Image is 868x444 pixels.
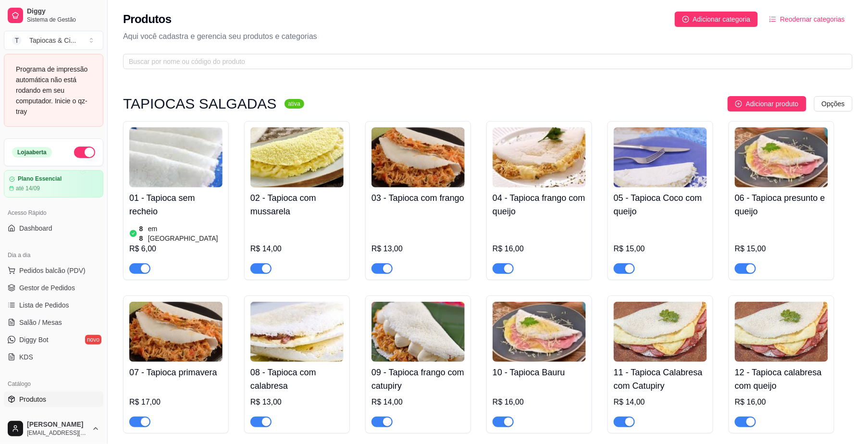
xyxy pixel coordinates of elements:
button: [PERSON_NAME][EMAIL_ADDRESS][DOMAIN_NAME] [4,417,103,440]
p: Aqui você cadastra e gerencia seu produtos e categorias [123,31,853,42]
img: product-image [614,127,707,187]
article: 88 [139,224,146,243]
sup: ativa [285,99,304,109]
a: Salão / Mesas [4,315,103,330]
a: Produtos [4,392,103,407]
div: Catálogo [4,376,103,392]
div: R$ 16,00 [493,243,586,255]
a: Gestor de Pedidos [4,280,103,296]
h4: 09 - Tapioca frango com catupiry [372,366,465,393]
div: Tapiocas & Ci ... [29,36,76,45]
h2: Produtos [123,12,172,27]
input: Buscar por nome ou código do produto [129,56,839,67]
h4: 03 - Tapioca com frango [372,191,465,205]
article: em [GEOGRAPHIC_DATA] [148,224,223,243]
img: product-image [372,127,465,187]
h4: 10 - Tapioca Bauru [493,366,586,379]
div: R$ 13,00 [250,396,344,408]
a: Plano Essencialaté 14/09 [4,170,103,197]
div: R$ 16,00 [493,396,586,408]
span: plus-circle [735,100,742,107]
div: R$ 16,00 [735,396,828,408]
span: Complementos [19,412,64,421]
img: product-image [614,302,707,362]
h4: 05 - Tapioca Coco com queijo [614,191,707,218]
div: Acesso Rápido [4,205,103,221]
a: Complementos [4,409,103,424]
img: product-image [129,127,223,187]
div: R$ 14,00 [614,396,707,408]
h4: 04 - Tapioca frango com queijo [493,191,586,218]
span: Diggy [27,7,99,16]
span: T [12,36,22,45]
h4: 08 - Tapioca com calabresa [250,366,344,393]
button: Alterar Status [74,147,95,158]
span: Sistema de Gestão [27,16,99,24]
span: Dashboard [19,223,52,233]
img: product-image [493,127,586,187]
div: R$ 15,00 [735,243,828,255]
span: Diggy Bot [19,335,49,345]
div: R$ 15,00 [614,243,707,255]
h3: TAPIOCAS SALGADAS [123,98,277,110]
div: Loja aberta [12,147,52,158]
span: Salão / Mesas [19,318,62,327]
img: product-image [250,127,344,187]
span: Gestor de Pedidos [19,283,75,293]
img: product-image [735,127,828,187]
a: Lista de Pedidos [4,297,103,313]
button: Opções [814,96,853,111]
div: Programa de impressão automática não está rodando em seu computador. Inicie o qz-tray [16,64,91,117]
a: Dashboard [4,221,103,236]
button: Adicionar produto [728,96,806,111]
img: product-image [129,302,223,362]
button: Select a team [4,31,103,50]
button: Reodernar categorias [762,12,853,27]
span: ordered-list [769,16,776,23]
span: [PERSON_NAME] [27,420,88,429]
div: R$ 6,00 [129,243,223,255]
a: Diggy Botnovo [4,332,103,347]
h4: 11 - Tapioca Calabresa com Catupiry [614,366,707,393]
button: Pedidos balcão (PDV) [4,263,103,278]
span: Opções [822,99,845,109]
span: Lista de Pedidos [19,300,69,310]
h4: 02 - Tapioca com mussarela [250,191,344,218]
article: Plano Essencial [18,175,62,183]
a: DiggySistema de Gestão [4,4,103,27]
span: Adicionar categoria [693,14,751,25]
h4: 01 - Tapioca sem recheio [129,191,223,218]
img: product-image [372,302,465,362]
h4: 07 - Tapioca primavera [129,366,223,379]
span: Adicionar produto [746,99,799,109]
img: product-image [250,302,344,362]
span: plus-circle [682,16,689,23]
div: R$ 13,00 [372,243,465,255]
div: R$ 14,00 [250,243,344,255]
span: KDS [19,352,33,362]
h4: 12 - Tapioca calabresa com queijo [735,366,828,393]
span: Pedidos balcão (PDV) [19,266,86,275]
span: [EMAIL_ADDRESS][DOMAIN_NAME] [27,429,88,437]
span: Produtos [19,395,46,404]
a: KDS [4,349,103,365]
article: até 14/09 [16,185,40,192]
div: R$ 17,00 [129,396,223,408]
div: R$ 14,00 [372,396,465,408]
img: product-image [493,302,586,362]
div: Dia a dia [4,247,103,263]
button: Adicionar categoria [675,12,758,27]
img: product-image [735,302,828,362]
span: Reodernar categorias [780,14,845,25]
h4: 06 - Tapioca presunto e queijo [735,191,828,218]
